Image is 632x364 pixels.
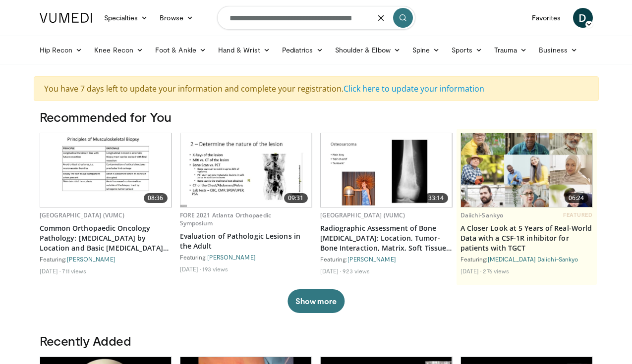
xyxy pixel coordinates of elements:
a: [GEOGRAPHIC_DATA] (VUMC) [40,211,125,219]
a: 06:24 [461,133,592,207]
a: Knee Recon [88,40,149,60]
div: Featuring: [180,253,312,261]
span: 06:24 [565,193,588,203]
li: [DATE] [180,265,201,273]
span: 33:14 [424,193,448,203]
a: Common Orthopaedic Oncology Pathology: [MEDICAL_DATA] by Location and Basic [MEDICAL_DATA] Princi... [40,223,172,253]
a: Trauma [488,40,533,60]
button: Show more [287,289,345,313]
img: 6fe807fa-f607-4f12-930c-2836b3ee9fb9.620x360_q85_upscale.jpg [321,133,452,207]
a: Foot & Ankle [149,40,212,60]
a: Shoulder & Elbow [329,40,406,60]
li: [DATE] [460,267,482,275]
a: 33:14 [321,133,452,207]
a: Daiichi-Sankyo [460,211,504,219]
a: FORE 2021 Atlanta Orthopaedic Symposium [180,211,271,227]
div: Featuring: [320,255,453,263]
a: A Closer Look at 5 Years of Real-World Data with a CSF-1R inhibitor for patients with TGCT [460,223,593,253]
a: Browse [154,8,199,28]
img: dd506d71-09bb-4006-8a40-1977b092a07b.620x360_q85_upscale.jpg [40,133,172,207]
a: [PERSON_NAME] [347,256,396,262]
a: Evaluation of Pathologic Lesions in the Adult [180,231,312,251]
a: Radiographic Assessment of Bone [MEDICAL_DATA]: Location, Tumor-Bone Interaction, Matrix, Soft Ti... [320,223,453,253]
li: [DATE] [320,267,342,275]
li: 276 views [483,267,509,275]
a: 08:36 [40,133,172,207]
img: 93c22cae-14d1-47f0-9e4a-a244e824b022.png.620x360_q85_upscale.jpg [461,133,592,207]
a: [PERSON_NAME] [207,254,256,260]
li: 923 views [343,267,370,275]
input: Search topics, interventions [217,6,415,30]
a: Favorites [526,8,567,28]
li: 193 views [202,265,228,273]
div: Featuring: [40,255,172,263]
span: FEATURED [563,211,592,218]
a: Sports [446,40,488,60]
li: [DATE] [40,267,61,275]
span: 09:31 [284,193,308,203]
a: 09:31 [180,133,312,207]
h3: Recently Added [40,333,593,349]
img: VuMedi Logo [40,13,92,23]
a: Pediatrics [276,40,329,60]
h3: Recommended for You [40,109,593,125]
a: D [573,8,593,28]
span: 08:36 [144,193,168,203]
a: Hand & Wrist [212,40,276,60]
a: Click here to update your information [344,83,484,94]
div: Featuring: [460,255,593,263]
a: Specialties [98,8,154,28]
a: Spine [406,40,446,60]
a: [GEOGRAPHIC_DATA] (VUMC) [320,211,405,219]
a: [PERSON_NAME] [67,256,115,262]
a: Business [533,40,583,60]
img: ced51d77-eb90-4bb4-9f62-63b7d57146a7.620x360_q85_upscale.jpg [180,133,312,207]
a: Hip Recon [34,40,89,60]
li: 711 views [62,267,86,275]
div: You have 7 days left to update your information and complete your registration. [34,76,599,101]
a: [MEDICAL_DATA] Daiichi-Sankyo [488,256,578,262]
